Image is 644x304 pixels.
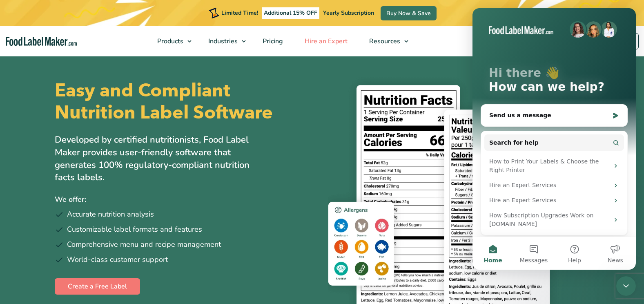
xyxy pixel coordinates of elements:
[206,37,238,46] span: Industries
[55,134,267,184] p: Developed by certified nutritionists, Food Label Maker provides user-friendly software that gener...
[55,80,315,124] h1: Easy and Compliant Nutrition Label Software
[67,224,202,235] span: Customizable label formats and features
[294,26,357,56] a: Hire an Expert
[67,239,221,250] span: Comprehensive menu and recipe management
[147,26,196,56] a: Products
[155,37,184,46] span: Products
[55,278,140,295] a: Create a Free Label
[616,276,636,296] iframe: Intercom live chat
[262,7,319,19] span: Additional 15% OFF
[472,8,636,270] iframe: Intercom live chat
[323,9,374,17] span: Yearly Subscription
[367,37,401,46] span: Resources
[67,254,168,265] span: World-class customer support
[359,26,412,56] a: Resources
[67,209,154,220] span: Accurate nutrition analysis
[221,9,258,17] span: Limited Time!
[198,26,250,56] a: Industries
[381,6,437,20] a: Buy Now & Save
[302,37,348,46] span: Hire an Expert
[55,194,316,206] p: We offer:
[252,26,292,56] a: Pricing
[260,37,284,46] span: Pricing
